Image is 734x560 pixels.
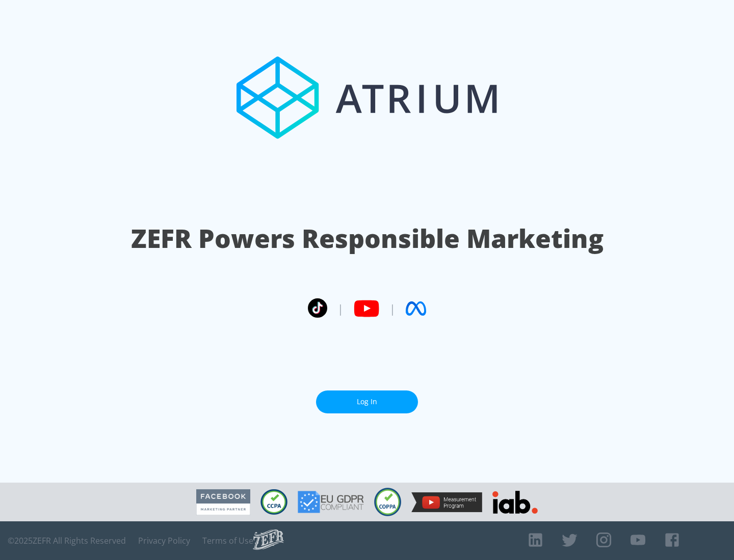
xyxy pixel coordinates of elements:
img: IAB [492,491,538,514]
img: COPPA Compliant [374,488,401,516]
img: CCPA Compliant [260,489,287,515]
span: © 2025 ZEFR All Rights Reserved [8,536,126,546]
a: Privacy Policy [138,536,190,546]
img: GDPR Compliant [298,491,364,513]
img: Facebook Marketing Partner [196,489,250,515]
span: | [389,301,396,316]
span: | [337,301,344,316]
a: Log In [316,390,418,413]
h1: ZEFR Powers Responsible Marketing [131,221,604,256]
img: YouTube Measurement Program [411,492,482,512]
a: Terms of Use [202,536,253,546]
